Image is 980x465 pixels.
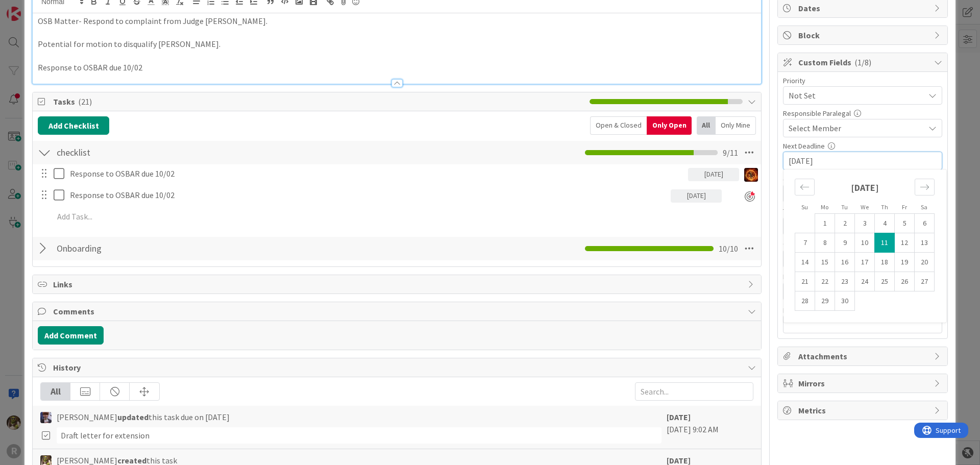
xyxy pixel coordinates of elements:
td: Tuesday, 09/30/2025 12:00 PM [835,291,855,311]
td: Tuesday, 09/09/2025 12:00 PM [835,233,855,253]
label: Billing Type [783,306,818,315]
td: Sunday, 09/21/2025 12:00 PM [795,272,815,291]
span: Block [798,29,929,41]
p: Response to OSBAR due 10/02 [70,189,667,201]
small: Su [801,203,808,211]
span: Metrics [798,404,929,417]
b: updated [117,412,149,422]
td: Monday, 09/22/2025 12:00 PM [815,272,835,291]
td: Wednesday, 09/24/2025 12:00 PM [855,272,875,291]
td: Saturday, 09/06/2025 12:00 PM [915,214,935,233]
td: Saturday, 09/13/2025 12:00 PM [915,233,935,253]
div: Draft letter for extension [57,427,661,444]
span: Support [21,2,46,14]
input: Add Checklist... [53,143,283,162]
input: Add Checklist... [53,239,283,258]
span: Tasks [53,95,584,108]
td: Friday, 09/12/2025 12:00 PM [895,233,915,253]
span: Custom Fields [798,56,929,68]
span: Select Member [789,122,841,134]
p: OSB Matter- Respond to complaint from Judge [PERSON_NAME]. [38,15,756,27]
span: Attachments [798,350,929,362]
td: Monday, 09/08/2025 12:00 PM [815,233,835,253]
div: [DATE] [688,168,739,181]
td: Monday, 09/01/2025 12:00 PM [815,214,835,233]
span: [PERSON_NAME] this task due on [DATE] [57,411,230,423]
div: [DATE] 9:02 AM [667,411,753,444]
small: Sa [921,203,927,211]
span: ( 21 ) [78,96,92,107]
td: Thursday, 09/04/2025 12:00 PM [875,214,895,233]
img: TR [744,168,758,182]
span: ( 1/8 ) [854,57,871,67]
span: 9 / 11 [723,146,738,159]
div: Open & Closed [590,116,647,135]
div: All [41,383,70,400]
div: Priority [783,77,942,84]
div: Calendar [783,169,946,323]
td: Sunday, 09/07/2025 12:00 PM [795,233,815,253]
div: Next Deadline [783,142,942,150]
b: [DATE] [667,412,691,422]
input: MM/DD/YYYY [789,152,937,169]
input: Search... [635,382,753,401]
td: Friday, 09/19/2025 12:00 PM [895,253,915,272]
td: Saturday, 09/20/2025 12:00 PM [915,253,935,272]
div: Clio [783,240,942,248]
td: Wednesday, 09/03/2025 12:00 PM [855,214,875,233]
div: Responsible Paralegal [783,110,942,117]
td: Thursday, 09/25/2025 12:00 PM [875,272,895,291]
span: 10 / 10 [719,242,738,255]
td: Monday, 09/15/2025 12:00 PM [815,253,835,272]
td: Monday, 09/29/2025 12:00 PM [815,291,835,311]
small: Th [881,203,888,211]
td: Tuesday, 09/23/2025 12:00 PM [835,272,855,291]
div: [DATE] [671,189,722,203]
td: Tuesday, 09/02/2025 12:00 PM [835,214,855,233]
div: All [697,116,716,135]
td: Wednesday, 09/17/2025 12:00 PM [855,253,875,272]
p: Potential for motion to disqualify [PERSON_NAME]. [38,38,756,50]
td: Sunday, 09/28/2025 12:00 PM [795,291,815,311]
td: Friday, 09/05/2025 12:00 PM [895,214,915,233]
button: Add Comment [38,326,104,345]
td: Friday, 09/26/2025 12:00 PM [895,272,915,291]
div: Task Size [783,208,942,215]
td: Tuesday, 09/16/2025 12:00 PM [835,253,855,272]
td: Saturday, 09/27/2025 12:00 PM [915,272,935,291]
small: Mo [821,203,828,211]
label: Case Number [783,175,824,184]
strong: [DATE] [851,182,879,193]
button: Add Checklist [38,116,109,135]
td: Wednesday, 09/10/2025 12:00 PM [855,233,875,253]
span: Not Set [789,88,919,103]
td: Selected. Thursday, 09/11/2025 12:00 PM [875,233,895,253]
span: Links [53,278,743,290]
p: Response to OSBAR due 10/02 [70,168,684,180]
div: Only Mine [716,116,756,135]
span: Mirrors [798,377,929,389]
span: Dates [798,2,929,14]
small: Tu [841,203,848,211]
div: Neg.Status [783,273,942,280]
div: Only Open [647,116,692,135]
span: Comments [53,305,743,317]
td: Sunday, 09/14/2025 12:00 PM [795,253,815,272]
p: Response to OSBAR due 10/02 [38,62,756,74]
td: Thursday, 09/18/2025 12:00 PM [875,253,895,272]
div: Move backward to switch to the previous month. [795,179,815,195]
small: We [861,203,869,211]
img: ML [40,412,52,423]
div: Move forward to switch to the next month. [915,179,935,195]
small: Fr [902,203,907,211]
span: History [53,361,743,374]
